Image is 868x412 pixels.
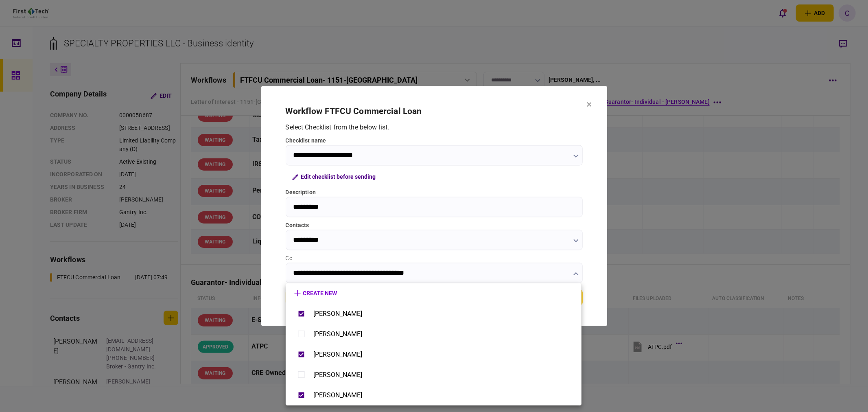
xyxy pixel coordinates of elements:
[313,371,362,379] div: [PERSON_NAME]
[294,327,573,341] button: [PERSON_NAME]
[294,290,573,296] button: create new
[313,310,362,318] div: [PERSON_NAME]
[294,347,573,362] button: [PERSON_NAME]
[313,391,362,399] div: [PERSON_NAME]
[294,388,573,402] button: [PERSON_NAME]
[294,307,573,321] button: [PERSON_NAME]
[313,351,362,358] div: [PERSON_NAME]
[313,330,362,338] div: [PERSON_NAME]
[294,368,573,382] button: [PERSON_NAME]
